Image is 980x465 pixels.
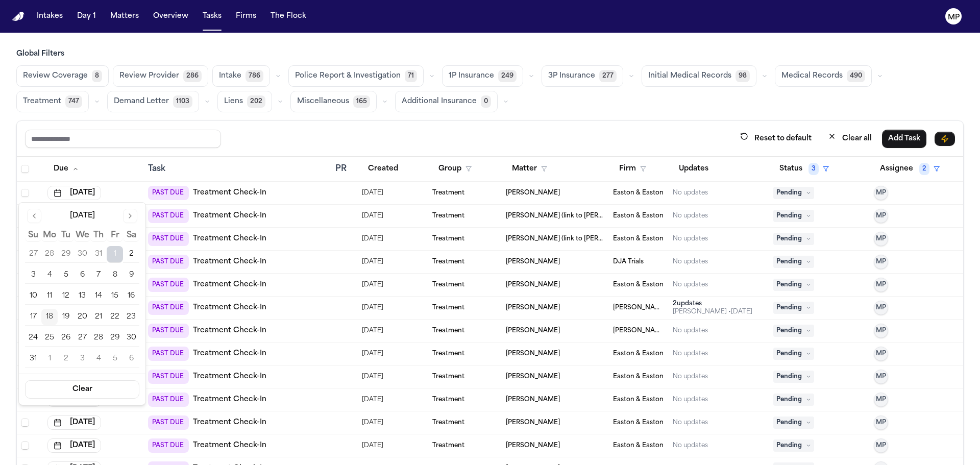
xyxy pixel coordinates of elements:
[297,96,349,107] span: Miscellaneous
[149,7,192,26] a: Overview
[183,70,202,82] span: 286
[33,7,67,26] button: Intakes
[542,65,623,87] button: 3P Insurance277
[107,267,123,283] button: 8
[90,246,107,262] button: 31
[288,65,424,87] button: Police Report & Investigation71
[847,70,865,82] span: 490
[123,288,139,304] button: 16
[648,71,731,81] span: Initial Medical Records
[449,71,494,81] span: 1P Insurance
[498,70,517,82] span: 249
[107,309,123,325] button: 22
[219,71,241,81] span: Intake
[41,330,58,346] button: 25
[247,95,265,108] span: 202
[90,330,107,346] button: 28
[90,267,107,283] button: 7
[74,330,90,346] button: 27
[73,7,100,26] button: Day 1
[23,71,88,81] span: Review Coverage
[822,129,878,148] button: Clear all
[212,65,270,87] button: Intake786
[25,288,41,304] button: 10
[123,229,139,242] th: Saturday
[734,129,818,148] button: Reset to default
[217,91,272,112] button: Liens202
[642,65,756,87] button: Initial Medical Records98
[65,95,82,108] span: 747
[599,70,617,82] span: 277
[781,71,843,81] span: Medical Records
[882,130,926,148] button: Add Task
[25,267,41,283] button: 3
[548,71,595,81] span: 3P Insurance
[295,71,401,81] span: Police Report & Investigation
[107,351,123,367] button: 5
[107,246,123,262] button: 1
[90,288,107,304] button: 14
[90,229,107,242] th: Thursday
[41,229,58,242] th: Monday
[442,65,523,87] button: 1P Insurance249
[114,96,169,107] span: Demand Letter
[74,246,90,262] button: 30
[25,229,41,242] th: Sunday
[25,330,41,346] button: 24
[41,309,58,325] button: 18
[41,288,58,304] button: 11
[58,229,74,242] th: Tuesday
[123,246,139,262] button: 2
[107,330,123,346] button: 29
[58,267,74,283] button: 5
[395,91,498,112] button: Additional Insurance0
[266,7,310,26] button: The Flock
[74,229,90,242] th: Wednesday
[25,309,41,325] button: 17
[25,246,41,262] button: 27
[775,65,872,87] button: Medical Records490
[90,309,107,325] button: 21
[224,96,243,107] span: Liens
[58,288,74,304] button: 12
[58,246,74,262] button: 29
[90,351,107,367] button: 4
[41,351,58,367] button: 1
[41,246,58,262] button: 28
[119,71,179,81] span: Review Provider
[16,65,109,87] button: Review Coverage8
[12,12,24,21] img: Finch Logo
[74,267,90,283] button: 6
[246,70,263,82] span: 786
[290,91,377,112] button: Miscellaneous165
[481,95,491,108] span: 0
[74,288,90,304] button: 13
[106,7,143,26] button: Matters
[107,229,123,242] th: Friday
[74,351,90,367] button: 3
[25,351,41,367] button: 31
[405,70,417,82] span: 71
[123,309,139,325] button: 23
[123,267,139,283] button: 9
[74,309,90,325] button: 20
[736,70,750,82] span: 98
[25,380,139,399] button: Clear
[113,65,208,87] button: Review Provider286
[23,96,61,107] span: Treatment
[58,351,74,367] button: 2
[232,7,260,26] button: Firms
[12,12,24,21] a: Home
[199,7,226,26] button: Tasks
[92,70,102,82] span: 8
[27,209,41,223] button: Go to previous month
[935,132,955,146] button: Immediate Task
[123,351,139,367] button: 6
[402,96,477,107] span: Additional Insurance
